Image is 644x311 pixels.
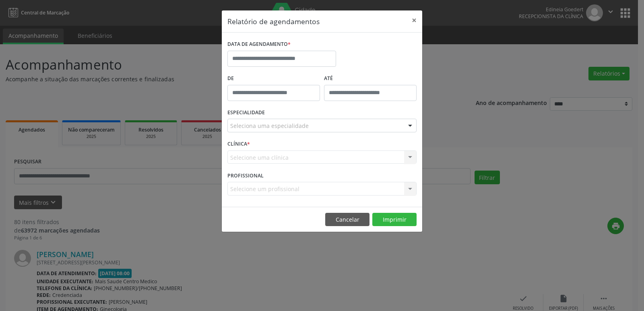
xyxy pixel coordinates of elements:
[372,213,417,227] button: Imprimir
[227,16,320,27] h5: Relatório de agendamentos
[227,169,264,182] label: PROFISSIONAL
[230,122,309,130] span: Seleciona uma especialidade
[325,213,369,227] button: Cancelar
[227,107,265,119] label: ESPECIALIDADE
[227,138,250,150] label: CLÍNICA
[227,72,320,85] label: De
[324,72,417,85] label: ATÉ
[406,10,422,30] button: Close
[227,38,291,51] label: DATA DE AGENDAMENTO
